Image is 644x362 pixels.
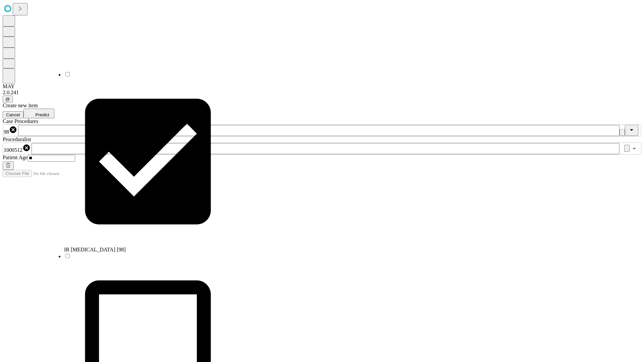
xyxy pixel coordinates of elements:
span: Create new item [3,103,38,108]
div: 1000512 [4,144,31,153]
span: IR [MEDICAL_DATA] [98] [64,247,126,252]
span: Cancel [6,112,20,117]
div: MAY [3,83,641,89]
span: 1000512 [4,147,22,153]
button: Cancel [3,111,23,118]
button: Clear [624,145,630,152]
span: @ [5,97,10,102]
span: Proceduralist [3,136,31,142]
div: 2.0.241 [3,89,641,96]
span: Patient Age [3,155,28,160]
button: Close [625,125,638,136]
button: Open [630,144,639,153]
span: Predict [35,112,49,117]
span: 98 [4,129,9,135]
button: Predict [23,109,54,118]
button: Clear [620,129,625,136]
button: @ [3,96,13,103]
span: Scheduled Procedure [3,118,38,124]
div: 98 [4,126,17,135]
